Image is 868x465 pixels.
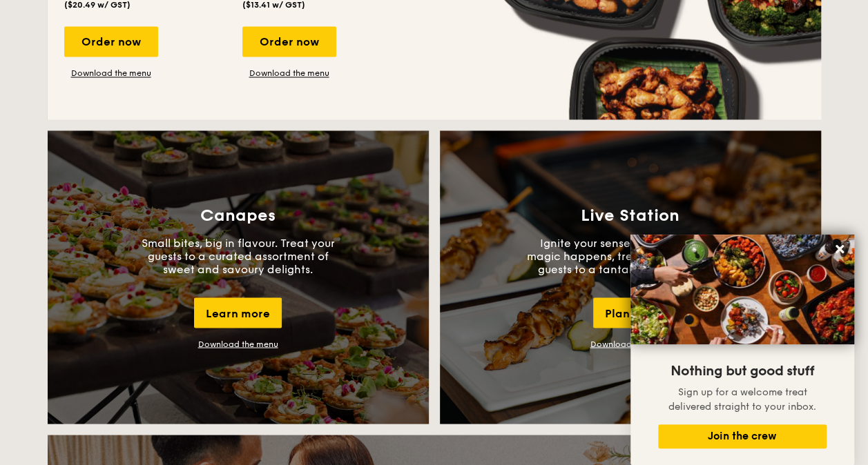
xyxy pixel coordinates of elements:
[200,206,276,225] h3: Canapes
[194,297,282,328] div: Learn more
[668,386,816,413] span: Sign up for a welcome treat delivered straight to your inbox.
[630,235,854,344] img: DSC07876-Edit02-Large.jpeg
[64,26,158,57] div: Order now
[135,236,342,275] p: Small bites, big in flavour. Treat your guests to a curated assortment of sweet and savoury delig...
[593,297,667,328] div: Plan now
[64,68,158,79] a: Download the menu
[242,68,336,79] a: Download the menu
[658,424,827,448] button: Join the crew
[198,339,278,348] a: Download the menu
[829,238,851,260] button: Close
[671,363,814,379] span: Nothing but good stuff
[527,236,734,275] p: Ignite your senses, where culinary magic happens, treating you and your guests to a tantalising e...
[242,26,336,57] div: Order now
[590,339,671,348] a: Download the menu
[581,206,679,225] h3: Live Station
